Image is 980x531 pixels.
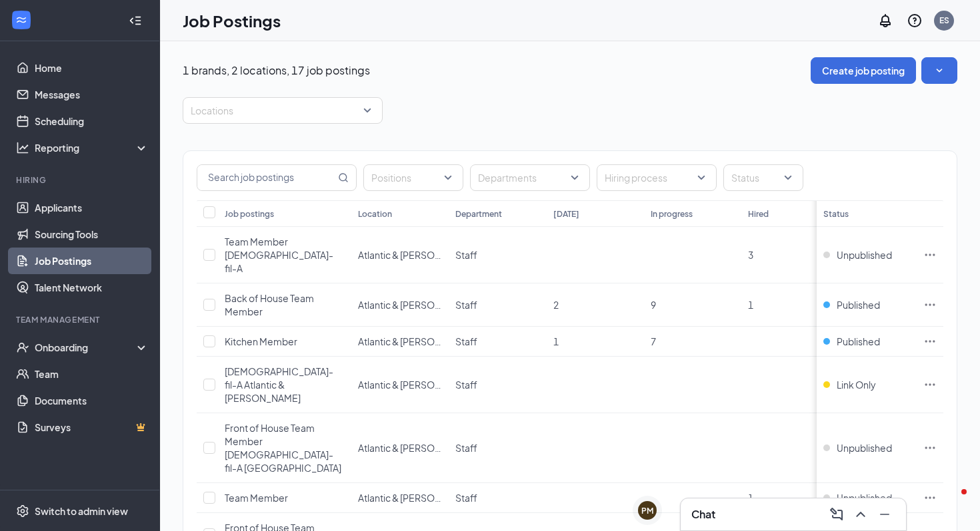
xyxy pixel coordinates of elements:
span: Staff [455,379,477,391]
svg: QuestionInfo [907,13,923,29]
svg: Ellipses [923,298,937,311]
a: Job Postings [35,248,149,274]
td: Atlantic & Hodges [351,413,449,483]
div: Hiring [16,174,146,186]
svg: Analysis [16,141,29,154]
div: ES [939,15,949,26]
span: Team Member [DEMOGRAPHIC_DATA]-fil-A [225,236,333,274]
span: Atlantic & [PERSON_NAME] [358,299,476,311]
td: Staff [449,483,546,513]
iframe: Intercom live chat [935,486,967,518]
span: 7 [651,335,656,347]
span: Unpublished [837,491,892,504]
div: Job postings [225,208,274,220]
span: Atlantic & [PERSON_NAME] [358,442,476,454]
svg: Ellipses [923,441,937,454]
span: Link Only [837,378,876,391]
td: Atlantic & Hodges [351,283,449,327]
a: Sourcing Tools [35,221,149,248]
th: Hired [741,200,839,227]
span: Staff [455,442,477,454]
svg: UserCheck [16,341,29,354]
span: Atlantic & [PERSON_NAME] [358,379,476,391]
a: Messages [35,81,149,108]
button: SmallChevronDown [921,57,957,84]
span: 2 [553,299,559,311]
span: [DEMOGRAPHIC_DATA]-fil-A Atlantic & [PERSON_NAME] [225,365,333,404]
td: Staff [449,357,546,413]
span: 3 [748,249,753,261]
a: Team [35,361,149,387]
span: Published [837,335,880,348]
a: Talent Network [35,274,149,301]
span: Front of House Team Member [DEMOGRAPHIC_DATA]-fil-A [GEOGRAPHIC_DATA] [225,422,341,474]
svg: WorkstreamLogo [15,13,28,27]
svg: ChevronUp [853,506,869,522]
span: Staff [455,249,477,261]
span: Back of House Team Member [225,292,314,317]
svg: Collapse [129,14,142,27]
div: Reporting [35,141,149,154]
th: [DATE] [547,200,644,227]
svg: Ellipses [923,378,937,391]
h3: Chat [691,507,715,522]
span: Published [837,298,880,311]
svg: Ellipses [923,491,937,504]
p: 1 brands, 2 locations, 17 job postings [183,63,370,78]
td: Atlantic & Hodges [351,227,449,283]
span: 9 [651,299,656,311]
th: In progress [644,200,741,227]
button: Create job posting [811,57,916,84]
span: Atlantic & [PERSON_NAME] [358,335,476,347]
svg: Ellipses [923,248,937,262]
div: PM [641,505,653,516]
div: Switch to admin view [35,504,128,518]
input: Search job postings [197,165,335,190]
span: Team Member [225,492,288,504]
div: Location [358,208,392,220]
span: 1 [748,492,753,504]
span: Kitchen Member [225,335,297,347]
a: Documents [35,387,149,414]
svg: Settings [16,504,29,518]
svg: Minimize [877,506,893,522]
td: Staff [449,283,546,327]
td: Staff [449,227,546,283]
button: ChevronUp [850,504,871,525]
td: Atlantic & Hodges [351,483,449,513]
svg: SmallChevronDown [933,64,946,77]
div: Team Management [16,314,146,325]
span: 1 [748,299,753,311]
a: SurveysCrown [35,414,149,441]
span: 1 [553,335,559,347]
button: Minimize [874,504,895,525]
th: Status [817,200,917,227]
td: Staff [449,413,546,483]
span: Atlantic & [PERSON_NAME] [358,492,476,504]
svg: Ellipses [923,335,937,348]
a: Home [35,55,149,81]
div: Onboarding [35,341,137,354]
a: Applicants [35,194,149,221]
h1: Job Postings [183,9,281,32]
span: Staff [455,299,477,311]
svg: MagnifyingGlass [338,172,349,183]
td: Atlantic & Hodges [351,357,449,413]
span: Staff [455,335,477,347]
a: Scheduling [35,108,149,134]
span: Unpublished [837,248,892,262]
td: Staff [449,327,546,357]
svg: Notifications [877,13,893,29]
div: Department [455,208,502,220]
span: Staff [455,492,477,504]
span: Unpublished [837,441,892,454]
span: Atlantic & [PERSON_NAME] [358,249,476,261]
svg: ComposeMessage [829,506,845,522]
button: ComposeMessage [826,504,847,525]
td: Atlantic & Hodges [351,327,449,357]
